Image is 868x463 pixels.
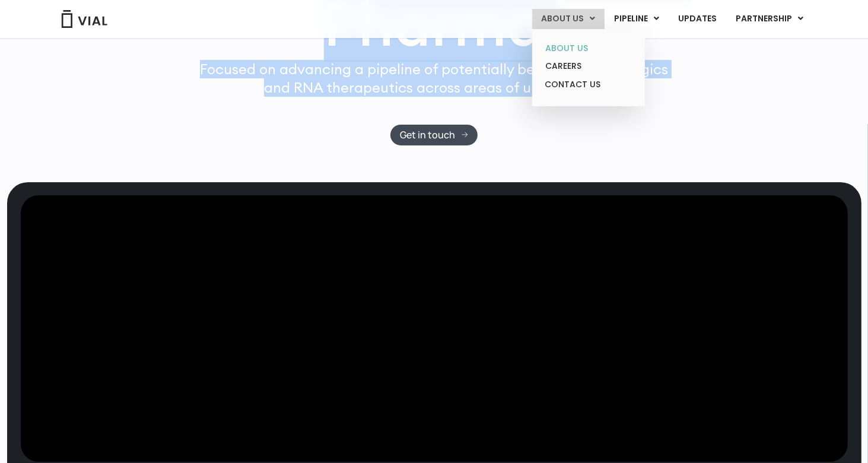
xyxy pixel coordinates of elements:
[195,60,673,97] p: Focused on advancing a pipeline of potentially best-in-class biologics and RNA therapeutics acros...
[605,9,669,29] a: PIPELINEMenu Toggle
[400,131,455,139] span: Get in touch
[536,57,640,75] a: CAREERS
[390,125,478,145] a: Get in touch
[532,9,605,29] a: ABOUT USMenu Toggle
[61,10,108,28] img: Vial Logo
[536,75,640,94] a: CONTACT US
[536,39,640,58] a: ABOUT US
[727,9,813,29] a: PARTNERSHIPMenu Toggle
[669,9,726,29] a: UPDATES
